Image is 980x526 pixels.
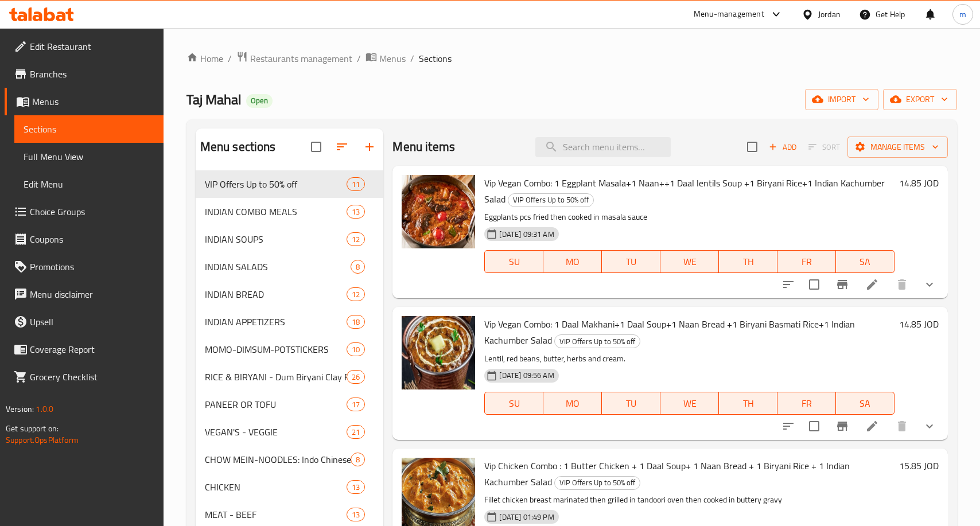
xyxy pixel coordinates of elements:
[916,271,943,298] button: show more
[777,392,836,415] button: FR
[775,271,802,298] button: sort-choices
[782,395,831,412] span: FR
[205,260,351,274] div: INDIAN SALADS
[196,446,384,473] div: CHOW MEIN-NOODLES: Indo Chinese8
[205,287,347,301] div: INDIAN BREAD
[205,177,347,191] span: VIP Offers Up to 50% off
[205,315,347,329] span: INDIAN APPETIZERS
[543,250,602,273] button: MO
[351,453,365,466] div: items
[535,137,671,157] input: search
[205,425,347,439] div: VEGAN'S - VEGGIE
[555,335,640,348] span: VIP Offers Up to 50% off
[801,138,847,156] span: Select section first
[836,392,895,415] button: SA
[347,315,365,329] div: items
[419,52,452,65] span: Sections
[602,392,660,415] button: TU
[30,342,154,356] span: Coverage Report
[205,480,347,494] div: CHICKEN
[836,250,895,273] button: SA
[916,412,943,440] button: show more
[205,370,347,384] span: RICE & BIRYANI - Dum Biryani Clay Pot
[484,457,850,490] span: Vip Chicken Combo : 1 Butter Chicken + 1 Daal Soup+ 1 Naan Bread + 1 Biryani Rice + 1 Indian Kach...
[484,315,855,349] span: Vip Vegan Combo: 1 Daal Makhani+1 Daal Soup+1 Naan Bread +1 Biryani Basmati Rice+1 Indian Kachumb...
[665,395,714,412] span: WE
[5,363,164,391] a: Grocery Checklist
[802,272,826,297] span: Select to update
[30,40,154,53] span: Edit Restaurant
[829,412,856,440] button: Branch-specific-item
[548,254,597,270] span: MO
[347,234,364,245] span: 12
[764,138,801,156] span: Add item
[777,250,836,273] button: FR
[5,33,164,60] a: Edit Restaurant
[764,138,801,156] button: Add
[489,254,539,270] span: SU
[508,193,593,206] span: VIP Offers Up to 50% off
[205,398,347,411] div: PANEER OR TOFU
[5,60,164,88] a: Branches
[495,512,558,523] span: [DATE] 01:49 PM
[186,52,223,65] a: Home
[246,96,273,106] span: Open
[818,8,841,21] div: Jordan
[883,89,957,110] button: export
[379,52,406,65] span: Menus
[14,115,164,143] a: Sections
[508,193,594,207] div: VIP Offers Up to 50% off
[555,476,640,489] span: VIP Offers Up to 50% off
[740,135,764,159] span: Select section
[660,392,719,415] button: WE
[694,7,764,21] div: Menu-management
[484,210,894,224] p: Eggplants pcs fried then cooked in masala sauce
[347,480,365,494] div: items
[205,205,347,219] span: INDIAN COMBO MEALS
[5,225,164,253] a: Coupons
[347,287,365,301] div: items
[543,392,602,415] button: MO
[347,398,365,411] div: items
[347,508,365,521] div: items
[5,336,164,363] a: Coverage Report
[719,392,777,415] button: TH
[196,280,384,308] div: INDIAN BREAD12
[347,205,365,219] div: items
[484,493,894,507] p: Fillet chicken breast marinated then grilled in tandoori oven then cooked in buttery gravy
[554,334,640,348] div: VIP Offers Up to 50% off
[554,476,640,490] div: VIP Offers Up to 50% off
[899,316,939,332] h6: 14.85 JOD
[347,427,364,438] span: 21
[196,170,384,198] div: VIP Offers Up to 50% off11
[899,175,939,191] h6: 14.85 JOD
[328,133,356,161] span: Sort sections
[14,170,164,198] a: Edit Menu
[829,271,856,298] button: Branch-specific-item
[205,453,351,466] span: CHOW MEIN-NOODLES: Indo Chinese
[351,262,364,272] span: 8
[351,260,365,274] div: items
[782,254,831,270] span: FR
[30,232,154,246] span: Coupons
[767,141,798,154] span: Add
[5,280,164,308] a: Menu disclaimer
[186,87,242,112] span: Taj Mahal
[892,92,948,107] span: export
[347,372,364,383] span: 26
[606,395,656,412] span: TU
[14,143,164,170] a: Full Menu View
[347,179,364,190] span: 11
[347,425,365,439] div: items
[495,229,558,240] span: [DATE] 09:31 AM
[205,232,347,246] span: INDIAN SOUPS
[347,342,365,356] div: items
[660,250,719,273] button: WE
[36,402,53,416] span: 1.0.0
[347,289,364,300] span: 12
[923,278,936,291] svg: Show Choices
[236,51,352,66] a: Restaurants management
